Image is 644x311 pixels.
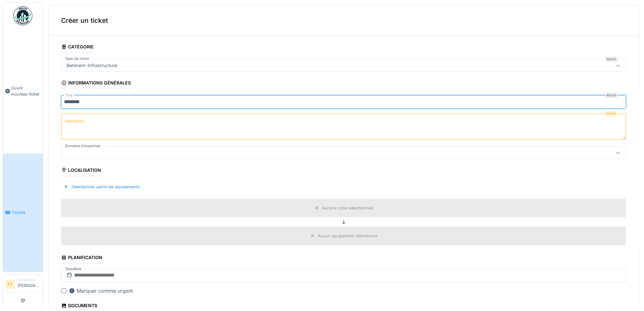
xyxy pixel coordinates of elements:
[69,287,133,295] div: Marquer comme urgent
[48,5,639,36] div: Créer un ticket
[17,277,40,291] li: [PERSON_NAME]
[64,93,74,98] label: Titre
[3,153,43,272] a: Tickets
[64,56,90,61] label: Type de ticket
[322,205,373,211] div: Aucune zone sélectionnée
[5,277,40,293] a: FT Demandeur[PERSON_NAME]
[61,165,101,176] div: Localisation
[318,233,377,239] div: Aucun équipement sélectionné
[605,93,617,98] div: Requis
[64,62,120,69] div: Batiment-Infrastructure
[11,85,40,97] span: Ouvrir nouveau ticket
[65,265,82,272] label: Deadline
[61,183,142,191] div: Sélectionner parmi les équipements
[61,253,102,264] div: Planification
[64,117,86,125] label: Description
[64,143,102,149] label: Domaine d'expertise
[3,29,43,153] a: Ouvrir nouveau ticket
[61,42,94,53] div: Catégorie
[605,57,617,62] div: Requis
[5,280,15,289] li: FT
[17,277,40,282] div: Demandeur
[61,78,131,89] div: Informations générales
[12,209,40,215] span: Tickets
[605,111,617,116] div: Requis
[13,6,32,25] img: Badge_color-CXgf-gQk.svg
